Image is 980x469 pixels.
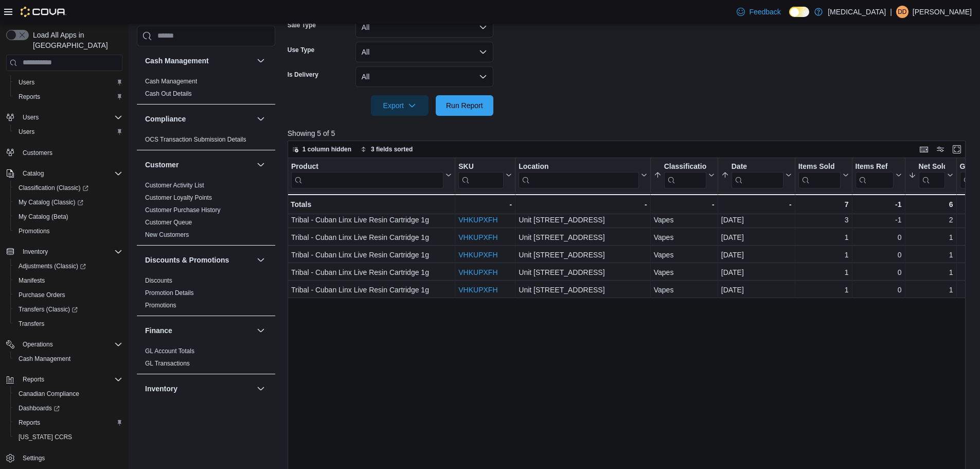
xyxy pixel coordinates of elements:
[458,251,497,259] a: VHKUPXFH
[908,284,953,296] div: 1
[14,76,122,89] span: Users
[10,352,127,366] button: Cash Management
[19,373,48,386] button: Reports
[2,166,127,181] button: Catalog
[14,211,122,223] span: My Catalog (Beta)
[14,289,69,301] a: Purchase Orders
[2,110,127,125] button: Users
[355,42,493,62] button: All
[291,249,452,261] div: Tribal - Cuban Linx Live Resin Cartridge 1g
[908,231,953,244] div: 1
[654,266,715,279] div: Vapes
[789,7,809,17] input: Dark Mode
[137,274,275,316] div: Discounts & Promotions
[664,162,706,171] div: Classification
[2,245,127,259] button: Inventory
[291,162,443,171] div: Product
[918,162,945,171] div: Net Sold
[145,194,212,202] span: Customer Loyalty Points
[19,246,52,258] button: Inventory
[371,95,429,116] button: Export
[14,353,75,365] a: Cash Management
[291,266,452,279] div: Tribal - Cuban Linx Live Resin Cartridge 1g
[721,249,792,261] div: [DATE]
[14,388,122,400] span: Canadian Compliance
[14,274,49,287] a: Manifests
[137,75,275,104] div: Cash Management
[14,303,82,316] a: Transfers (Classic)
[19,198,83,206] span: My Catalog (Classic)
[519,231,647,244] div: Unit [STREET_ADDRESS]
[918,162,945,188] div: Net Sold
[14,126,122,138] span: Users
[951,143,963,155] button: Enter fullscreen
[19,390,79,398] span: Canadian Compliance
[519,162,638,188] div: Location
[855,162,901,188] button: Items Ref
[145,56,209,66] h3: Cash Management
[855,162,893,171] div: Items Ref
[908,198,953,211] div: 6
[23,340,53,349] span: Operations
[654,214,715,226] div: Vapes
[19,213,68,221] span: My Catalog (Beta)
[291,231,452,244] div: Tribal - Cuban Linx Live Resin Cartridge 1g
[19,373,122,386] span: Reports
[145,160,179,170] h3: Customer
[145,325,172,336] h3: Finance
[21,7,66,17] img: Cova
[19,320,44,328] span: Transfers
[10,195,127,210] a: My Catalog (Classic)
[855,214,901,226] div: -1
[721,214,792,226] div: [DATE]
[145,384,177,394] h3: Inventory
[14,225,122,237] span: Promotions
[145,302,176,309] a: Promotions
[14,303,122,316] span: Transfers (Classic)
[23,113,39,121] span: Users
[14,196,122,209] span: My Catalog (Classic)
[291,162,452,188] button: Product
[19,338,122,351] span: Operations
[732,162,783,171] div: Date
[145,182,204,189] a: Customer Activity List
[798,284,849,296] div: 1
[291,198,452,211] div: Totals
[14,318,48,330] a: Transfers
[654,198,715,211] div: -
[918,143,930,155] button: Keyboard shortcuts
[14,274,122,287] span: Manifests
[10,90,127,104] button: Reports
[355,66,493,87] button: All
[10,125,127,139] button: Users
[654,249,715,261] div: Vapes
[291,284,452,296] div: Tribal - Cuban Linx Live Resin Cartridge 1g
[10,415,127,430] button: Reports
[145,325,253,336] button: Finance
[458,286,497,294] a: VHKUPXFH
[19,338,57,351] button: Operations
[519,249,647,261] div: Unit [STREET_ADDRESS]
[19,262,86,270] span: Adjustments (Classic)
[436,95,493,116] button: Run Report
[733,2,785,22] a: Feedback
[855,284,901,296] div: 0
[14,416,44,429] a: Reports
[828,6,886,18] p: [MEDICAL_DATA]
[14,91,122,103] span: Reports
[19,227,50,235] span: Promotions
[255,254,267,266] button: Discounts & Promotions
[145,56,253,66] button: Cash Management
[14,260,90,272] a: Adjustments (Classic)
[458,268,497,276] a: VHKUPXFH
[23,149,52,157] span: Customers
[10,317,127,331] button: Transfers
[446,100,483,111] span: Run Report
[664,162,706,188] div: Classification
[14,225,54,237] a: Promotions
[2,337,127,352] button: Operations
[519,162,638,171] div: Location
[913,6,972,18] p: [PERSON_NAME]
[19,355,70,363] span: Cash Management
[14,260,122,272] span: Adjustments (Classic)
